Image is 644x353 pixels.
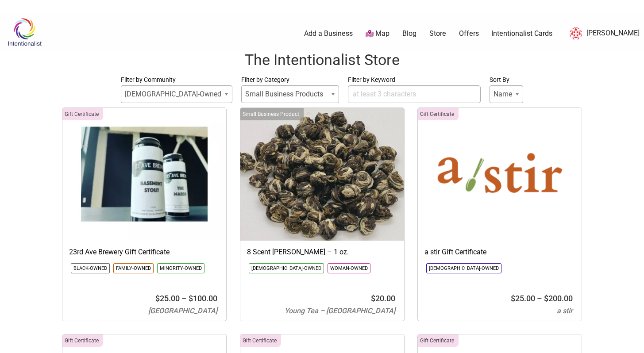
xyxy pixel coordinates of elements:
[429,29,446,38] a: Store
[424,247,575,257] h3: a stir Gift Certificate
[189,294,217,303] bdi: 100.00
[69,247,220,257] h3: 23rd Ave Brewery Gift Certificate
[328,263,370,273] li: Click to show only this community
[157,263,204,273] li: Click to show only this community
[491,29,552,38] a: Intentionalist Cards
[113,263,154,273] li: Click to show only this community
[537,294,542,303] span: –
[247,247,397,257] h3: 8 Scent [PERSON_NAME] – 1 oz.
[62,108,103,120] div: Click to show only this category
[348,74,481,85] label: Filter by Keyword
[121,74,232,85] label: Filter by Community
[402,29,416,38] a: Blog
[249,263,324,273] li: Click to show only this community
[9,50,635,71] h1: The Intentionalist Store
[240,108,304,120] div: Click to show only this category
[241,74,339,85] label: Filter by Category
[371,294,395,303] bdi: 20.00
[181,294,187,303] span: –
[511,294,535,303] bdi: 25.00
[304,29,353,38] a: Add a Business
[426,263,501,273] li: Click to show only this community
[285,307,395,315] span: Young Tea – [GEOGRAPHIC_DATA]
[371,294,375,303] span: $
[544,294,548,303] span: $
[565,26,640,42] a: [PERSON_NAME]
[348,85,481,103] input: at least 3 characters
[240,334,281,347] div: Click to show only this category
[240,108,404,241] img: Young Tea 8 Scent Jasmine Green Pearl
[418,108,459,120] div: Click to show only this category
[557,307,573,315] span: a stir
[4,18,46,46] img: Intentionalist
[366,29,389,39] a: Map
[544,294,573,303] bdi: 200.00
[71,263,110,273] li: Click to show only this community
[490,74,523,85] label: Sort By
[189,294,193,303] span: $
[155,294,180,303] bdi: 25.00
[62,334,103,347] div: Click to show only this category
[148,307,217,315] span: [GEOGRAPHIC_DATA]
[155,294,160,303] span: $
[459,29,479,38] a: Offers
[418,334,459,347] div: Click to show only this category
[511,294,515,303] span: $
